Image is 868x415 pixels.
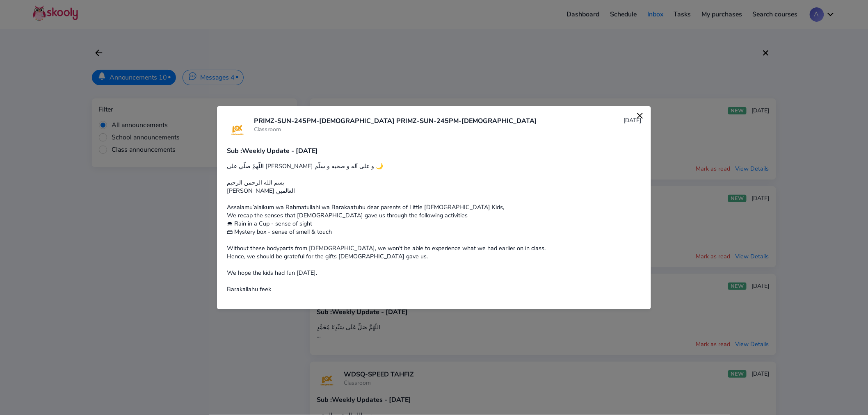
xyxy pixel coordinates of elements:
[227,162,641,293] div: اللّهمّ صلّي على [PERSON_NAME] و على آله و صحبه و سلّم 🌙 بسم الله الرحمن الرحيم [PERSON_NAME] ال...
[227,146,242,155] span: Sub :
[227,146,641,155] div: Weekly Update - [DATE]
[254,116,537,125] div: PRIMZ-SUN-245PM-[DEMOGRAPHIC_DATA] PRIMZ-SUN-245PM-[DEMOGRAPHIC_DATA]
[254,125,537,133] div: Classroom
[624,116,641,140] div: [DATE]
[227,118,247,143] img: 202206020728219298424966833748702edCh6KSZj3g9gnNzH.jpeg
